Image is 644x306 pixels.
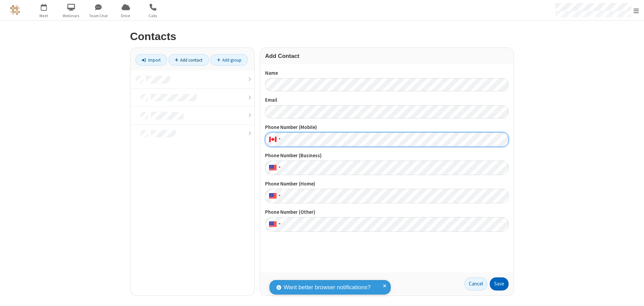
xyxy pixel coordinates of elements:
img: QA Selenium DO NOT DELETE OR CHANGE [10,5,20,15]
a: Add contact [168,54,209,66]
div: Canada: + 1 [265,132,283,147]
span: Want better browser notifications? [284,283,371,292]
a: Cancel [464,277,487,291]
h2: Contacts [130,31,514,42]
div: United States: + 1 [265,217,283,232]
label: Name [265,69,509,77]
label: Email [265,96,509,104]
label: Phone Number (Business) [265,152,509,160]
a: Import [135,54,167,66]
label: Phone Number (Other) [265,208,509,216]
div: United States: + 1 [265,161,283,175]
label: Phone Number (Home) [265,180,509,188]
button: Save [490,277,509,291]
label: Phone Number (Mobile) [265,124,509,131]
h3: Add Contact [265,53,509,59]
span: Webinars [59,13,84,19]
a: Add group [210,54,248,66]
div: United States: + 1 [265,189,283,203]
span: Meet [31,13,57,19]
span: Team Chat [86,13,111,19]
span: Calls [140,13,166,19]
span: Drive [113,13,138,19]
